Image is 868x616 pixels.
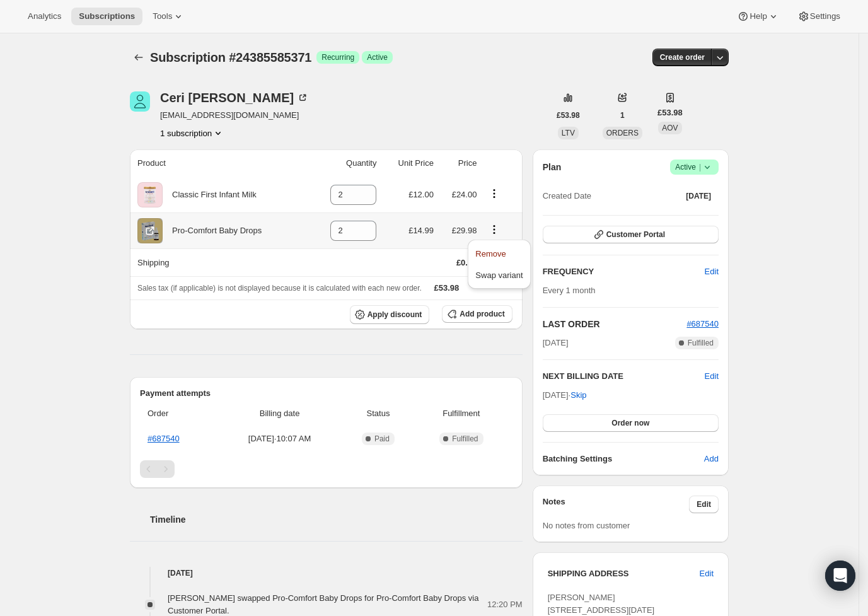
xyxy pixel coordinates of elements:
[321,52,354,62] span: Recurring
[28,11,61,21] span: Analytics
[675,161,714,173] span: Active
[563,385,594,405] button: Skip
[543,318,687,330] h2: LAST ORDER
[570,389,586,402] span: Skip
[606,230,665,240] span: Customer Portal
[613,107,632,124] button: 1
[374,434,390,444] span: Paid
[620,110,625,120] span: 1
[606,129,639,137] span: ORDERS
[697,449,726,469] button: Add
[130,567,523,579] h4: [DATE]
[310,149,380,177] th: Quantity
[686,191,711,201] span: [DATE]
[543,390,587,400] span: [DATE] ·
[543,414,719,432] button: Order now
[456,258,477,267] span: £0.00
[346,407,410,420] span: Status
[543,337,569,349] span: [DATE]
[472,243,526,264] button: Remove
[140,400,217,427] th: Order
[699,162,701,172] span: |
[548,593,655,615] span: [PERSON_NAME] [STREET_ADDRESS][DATE]
[475,249,506,259] span: Remove
[367,52,388,62] span: Active
[472,265,526,285] button: Swap variant
[221,407,339,420] span: Billing date
[790,8,848,25] button: Settings
[20,8,69,25] button: Analytics
[350,305,430,324] button: Apply discount
[543,496,690,513] h3: Notes
[686,318,719,330] button: #687540
[160,109,309,122] span: [EMAIL_ADDRESS][DOMAIN_NAME]
[548,567,700,580] h3: SHIPPING ADDRESS
[452,226,477,235] span: £29.98
[452,434,478,444] span: Fulfilled
[140,460,512,478] nav: Pagination
[460,309,504,319] span: Add product
[380,149,437,177] th: Unit Price
[130,248,310,276] th: Shipping
[163,224,262,237] div: Pro-Comfort Baby Drops
[71,8,142,25] button: Subscriptions
[367,310,422,320] span: Apply discount
[150,50,311,64] span: Subscription #24385585371
[662,124,678,132] span: AOV
[487,598,523,611] span: 12:20 PM
[686,319,719,328] a: #687540
[408,226,434,235] span: £14.99
[408,190,434,199] span: £12.00
[168,593,478,615] span: [PERSON_NAME] swapped Pro-Comfort Baby Drops for Pro-Comfort Baby Drops via Customer Portal.
[145,8,192,25] button: Tools
[150,513,523,526] h2: Timeline
[130,49,148,66] button: Subscriptions
[729,8,787,25] button: Help
[557,110,580,120] span: £53.98
[543,521,630,530] span: No notes from customer
[543,265,705,278] h2: FREQUENCY
[678,187,719,205] button: [DATE]
[543,286,596,295] span: Every 1 month
[660,52,705,62] span: Create order
[657,107,683,119] span: £53.98
[137,182,163,207] img: product img
[153,11,172,21] span: Tools
[221,433,339,445] span: [DATE] · 10:07 AM
[140,387,512,400] h2: Payment attempts
[689,496,719,513] button: Edit
[160,127,224,139] button: Product actions
[749,11,767,21] span: Help
[705,370,719,383] button: Edit
[418,407,505,420] span: Fulfillment
[475,270,523,280] span: Swap variant
[160,91,309,104] div: Ceri [PERSON_NAME]
[697,262,726,282] button: Edit
[484,223,504,236] button: Product actions
[543,190,591,202] span: Created Date
[130,91,150,112] span: Ceri Smith
[79,11,135,21] span: Subscriptions
[137,284,422,293] span: Sales tax (if applicable) is not displayed because it is calculated with each new order.
[484,187,504,200] button: Product actions
[700,567,714,580] span: Edit
[452,190,477,199] span: £24.00
[163,189,257,201] div: Classic First Infant Milk
[810,11,840,21] span: Settings
[137,218,163,243] img: product img
[148,434,180,443] a: #687540
[434,283,460,293] span: £53.98
[611,418,649,428] span: Order now
[688,338,714,348] span: Fulfilled
[704,453,719,465] span: Add
[130,149,310,177] th: Product
[543,370,705,383] h2: NEXT BILLING DATE
[442,305,512,323] button: Add product
[692,564,721,584] button: Edit
[549,107,587,124] button: £53.98
[543,453,704,465] h6: Batching Settings
[652,49,712,66] button: Create order
[825,561,855,591] div: Open Intercom Messenger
